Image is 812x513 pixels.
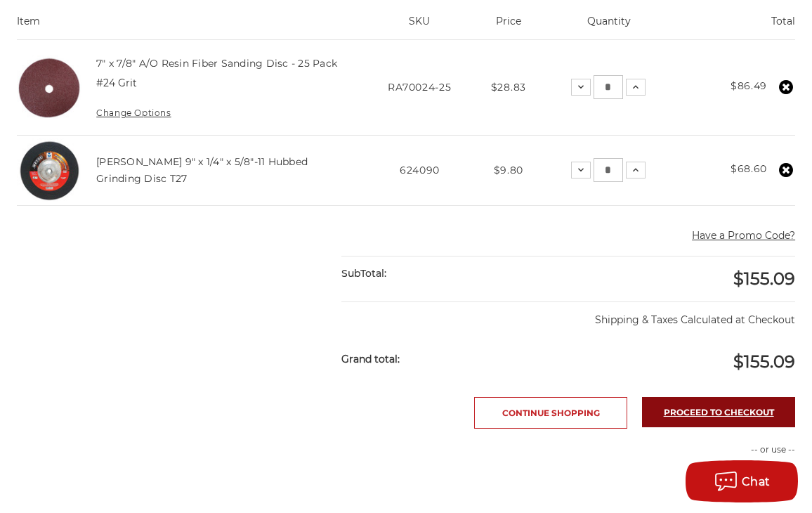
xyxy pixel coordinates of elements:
[96,57,337,70] a: 7" x 7/8" A/O Resin Fiber Sanding Disc - 25 Pack
[594,158,623,182] input: Mercer 9" x 1/4" x 5/8"-11 Hubbed Grinding Disc T27 Quantity:
[388,81,451,93] span: RA70024-25
[494,164,524,176] span: $9.80
[17,138,81,202] img: 9" x 1/4" x 5/8"-11 Hubbed Grinding Wheel
[362,14,476,39] th: SKU
[96,155,308,185] a: [PERSON_NAME] 9" x 1/4" x 5/8"-11 Hubbed Grinding Disc T27
[474,397,627,429] a: Continue Shopping
[731,162,767,175] strong: $68.60
[540,14,679,39] th: Quantity
[642,397,795,427] a: Proceed to checkout
[477,14,541,39] th: Price
[692,228,795,243] button: Have a Promo Code?
[731,79,767,92] strong: $86.49
[679,14,795,39] th: Total
[733,351,795,372] span: $155.09
[96,108,171,118] a: Change Options
[620,443,795,456] p: -- or use --
[341,256,568,291] div: SubTotal:
[594,75,623,99] input: 7" x 7/8" A/O Resin Fiber Sanding Disc - 25 Pack Quantity:
[620,471,795,499] iframe: PayPal-paypal
[17,55,81,119] img: 7 inch aluminum oxide resin fiber disc
[491,81,526,93] span: $28.83
[96,76,137,91] dd: #24 Grit
[733,268,795,289] span: $155.09
[17,14,362,39] th: Item
[341,301,795,327] p: Shipping & Taxes Calculated at Checkout
[400,164,440,176] span: 624090
[686,460,798,502] button: Chat
[341,353,400,365] strong: Grand total:
[742,475,771,488] span: Chat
